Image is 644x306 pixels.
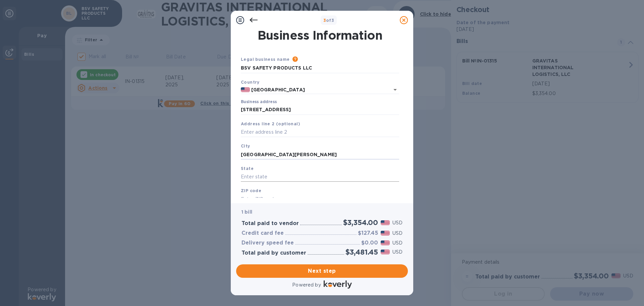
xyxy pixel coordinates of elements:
[241,149,399,160] input: Enter city
[392,249,402,256] p: USD
[241,143,250,148] b: City
[390,85,400,94] button: Open
[241,220,299,227] h3: Total paid to vendor
[241,63,399,73] input: Enter legal business name
[392,239,402,247] p: USD
[292,281,321,289] p: Powered by
[324,280,352,289] img: Logo
[236,264,408,278] button: Next step
[241,267,402,275] span: Next step
[241,240,294,246] h3: Delivery speed fee
[241,87,250,92] img: US
[239,28,400,42] h1: Business Information
[392,219,402,226] p: USD
[323,18,334,23] b: of 3
[241,57,290,62] b: Legal business name
[381,231,390,235] img: USD
[323,18,326,23] span: 3
[241,100,277,104] label: Business address
[241,194,399,204] input: Enter ZIP code
[241,172,399,182] input: Enter state
[241,250,306,256] h3: Total paid by customer
[241,166,254,171] b: State
[358,230,378,236] h3: $127.45
[381,241,390,245] img: USD
[241,188,261,193] b: ZIP code
[241,80,260,85] b: Country
[392,230,402,237] p: USD
[241,121,300,126] b: Address line 2 (optional)
[381,220,390,225] img: USD
[241,230,284,236] h3: Credit card fee
[241,127,399,137] input: Enter address line 2
[381,250,390,254] img: USD
[361,240,378,246] h3: $0.00
[241,105,399,115] input: Enter address
[250,86,380,94] input: Select country
[241,209,252,215] b: 1 bill
[345,248,378,256] h2: $3,481.45
[343,218,378,227] h2: $3,354.00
